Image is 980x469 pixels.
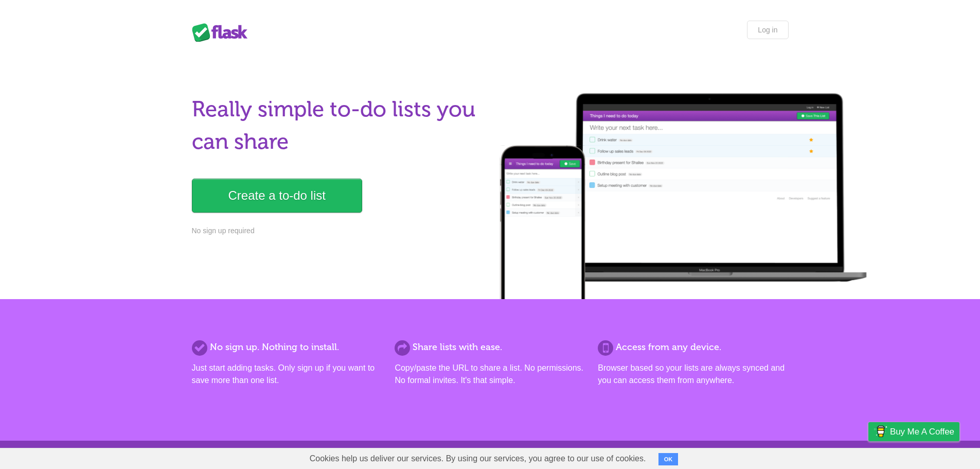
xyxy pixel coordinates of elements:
img: Buy me a coffee [874,423,887,440]
div: Flask Lists [192,23,254,42]
span: Buy me a coffee [890,423,954,441]
a: Log in [747,21,788,39]
p: No sign up required [192,225,484,236]
a: Buy me a coffee [868,422,959,441]
button: OK [658,453,679,465]
span: Cookies help us deliver our services. By using our services, you agree to our use of cookies. [299,448,656,469]
h2: Access from any device. [598,340,788,354]
h1: Really simple to-do lists you can share [192,93,484,158]
p: Copy/paste the URL to share a list. No permissions. No formal invites. It's that simple. [395,362,585,387]
p: Browser based so your lists are always synced and you can access them from anywhere. [598,362,788,387]
h2: Share lists with ease. [395,340,585,354]
p: Just start adding tasks. Only sign up if you want to save more than one list. [192,362,382,387]
h2: No sign up. Nothing to install. [192,340,382,354]
a: Create a to-do list [192,179,362,213]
